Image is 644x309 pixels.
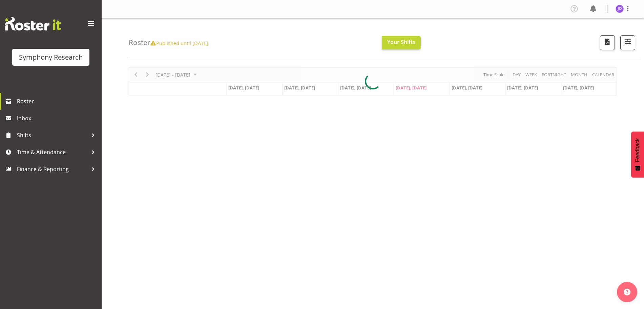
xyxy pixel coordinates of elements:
[635,138,641,162] span: Feedback
[5,17,61,30] img: Rosterit website logo
[150,40,208,46] span: Published until [DATE]
[17,164,88,174] span: Finance & Reporting
[620,35,635,50] button: Filter Shifts
[631,131,644,178] button: Feedback - Show survey
[17,113,98,123] span: Inbox
[382,36,421,49] button: Your Shifts
[624,289,630,295] img: help-xxl-2.png
[17,147,88,157] span: Time & Attendance
[17,130,88,140] span: Shifts
[387,38,415,46] span: Your Shifts
[129,39,208,46] h4: Roster
[17,96,98,106] span: Roster
[19,52,83,62] div: Symphony Research
[600,35,615,50] button: Download a PDF of the roster according to the set date range.
[616,5,624,13] img: jennifer-donovan1879.jpg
